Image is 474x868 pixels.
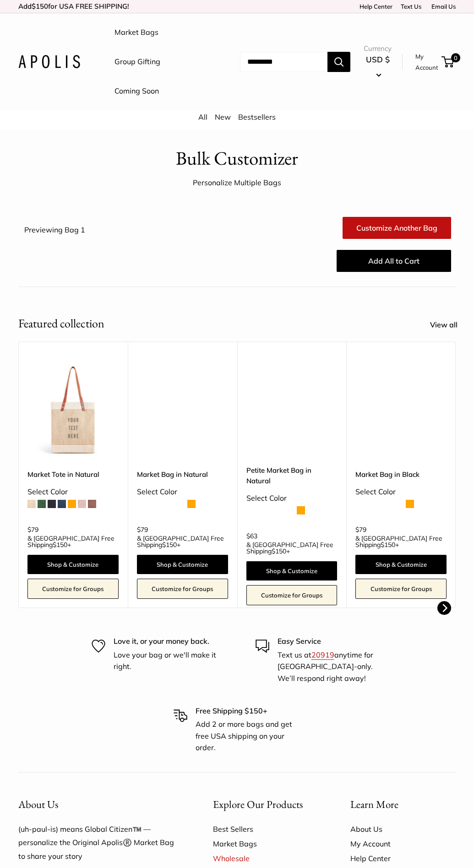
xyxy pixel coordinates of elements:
a: Customize for Groups [246,585,338,605]
span: & [GEOGRAPHIC_DATA] Free Shipping + [355,535,447,548]
a: Shop & Customize [137,555,228,574]
a: About Us [350,822,456,836]
a: Petite Market Bag in Naturaldescription_Effortless style that elevates every moment [246,365,338,456]
a: Market Bag in NaturalMarket Bag in Natural [137,365,228,456]
span: 0 [451,53,460,62]
a: Market Bag in Black [355,469,447,480]
p: Love it, or your money back. [114,636,219,647]
span: Previewing Bag 1 [24,225,85,234]
p: Add 2 or more bags and get free USA shipping on your order. [196,719,301,754]
p: Free Shipping $150+ [196,705,301,717]
a: Petite Market Bag in Natural [246,465,338,487]
a: Market Bag in BlackMarket Bag in Black [355,365,447,456]
a: Customize Another Bag [343,217,451,239]
p: Easy Service [278,636,383,647]
span: & [GEOGRAPHIC_DATA] Free Shipping + [27,535,119,548]
span: $150 [162,541,177,549]
span: $79 [27,525,38,534]
a: Customize for Groups [27,579,119,599]
span: $63 [246,532,257,540]
a: Shop & Customize [27,555,119,574]
span: $150 [53,541,67,549]
a: Help Center [350,851,456,866]
button: Learn More [350,796,456,813]
button: Next [437,601,451,615]
a: Market Bags [114,26,158,39]
span: Currency [364,42,392,55]
a: New [215,112,231,122]
span: $150 [381,541,395,549]
a: Customize for Groups [355,579,447,599]
a: description_Make it yours with custom printed text.description_The Original Market bag in its 4 n... [27,365,119,456]
button: Explore Our Products [213,796,318,813]
h2: Featured collection [18,315,104,332]
p: (uh-paul-is) means Global Citizen™️ — personalize the Original Apolis®️ Market Bag to share your ... [18,823,181,864]
div: Select Color [246,492,338,505]
a: Help Center [356,3,392,10]
span: & [GEOGRAPHIC_DATA] Free Shipping + [246,542,338,554]
a: 0 [442,56,454,67]
a: My Account [415,51,438,73]
div: Select Color [355,485,447,499]
a: Shop & Customize [355,555,447,574]
button: USD $ [364,52,392,82]
a: Wholesale [213,851,318,866]
a: Group Gifting [114,55,160,69]
h1: Bulk Customizer [176,145,298,172]
input: Search... [240,52,327,72]
button: Search [327,52,350,72]
div: Select Color [137,485,228,499]
a: Text Us [401,3,421,10]
span: Learn More [350,797,398,811]
a: All [198,112,207,122]
a: Bestsellers [238,112,276,122]
p: Love your bag or we'll make it right. [114,649,219,673]
img: Apolis [18,55,80,68]
span: About Us [18,797,58,811]
a: Best Sellers [213,822,318,836]
a: Market Bag in Natural [137,469,228,480]
span: $150 [32,2,48,11]
button: Add All to Cart [337,250,451,272]
a: Market Tote in Natural [27,469,119,480]
span: & [GEOGRAPHIC_DATA] Free Shipping + [137,535,228,548]
a: View all [430,318,468,332]
div: Select Color [27,485,119,499]
a: Shop & Customize [246,561,338,581]
span: USD $ [366,55,390,64]
a: Customize for Groups [137,579,228,599]
p: Text us at anytime for [GEOGRAPHIC_DATA]-only. We’ll respond right away! [278,649,383,685]
span: Explore Our Products [213,797,303,811]
a: Coming Soon [114,84,159,98]
button: About Us [18,796,181,813]
a: 20919 [311,650,334,659]
a: Email Us [428,3,456,10]
a: Market Bags [213,836,318,851]
img: description_Make it yours with custom printed text. [27,365,119,456]
span: $79 [137,525,148,534]
a: My Account [350,836,456,851]
div: Personalize Multiple Bags [193,176,281,190]
span: $150 [272,547,286,555]
span: $79 [355,525,366,534]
